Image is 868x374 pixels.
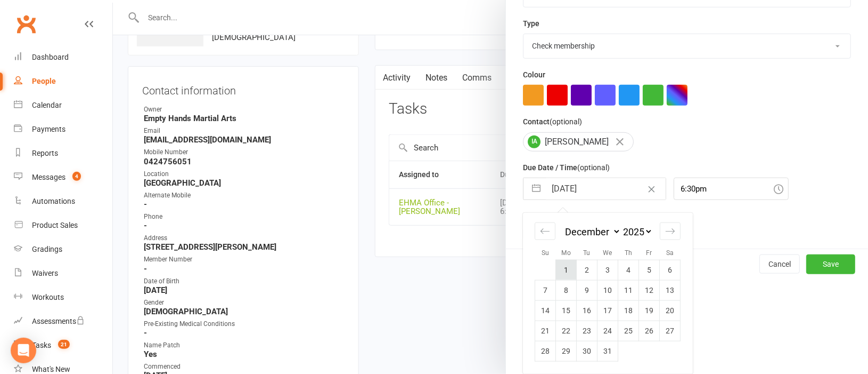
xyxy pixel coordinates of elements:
[660,260,681,280] td: Saturday, December 6, 2025
[528,136,541,148] span: IA
[535,222,555,240] div: Move backward to switch to the previous month.
[523,18,539,29] label: Type
[660,280,681,300] td: Saturday, December 13, 2025
[32,245,62,253] div: Gradings
[646,249,652,257] small: Fr
[14,189,112,213] a: Automations
[523,132,634,152] div: [PERSON_NAME]
[14,117,112,141] a: Payments
[535,300,556,321] td: Sunday, December 14, 2025
[14,45,112,69] a: Dashboard
[639,300,660,321] td: Friday, December 19, 2025
[597,321,618,341] td: Wednesday, December 24, 2025
[13,11,39,37] a: Clubworx
[625,249,632,257] small: Th
[577,163,610,172] small: (optional)
[597,260,618,280] td: Wednesday, December 3, 2025
[523,210,585,222] label: Email preferences
[639,321,660,341] td: Friday, December 26, 2025
[523,69,545,81] label: Colour
[660,321,681,341] td: Saturday, December 27, 2025
[556,300,577,321] td: Monday, December 15, 2025
[577,280,597,300] td: Tuesday, December 9, 2025
[806,254,855,274] button: Save
[639,280,660,300] td: Friday, December 12, 2025
[597,280,618,300] td: Wednesday, December 10, 2025
[32,173,65,181] div: Messages
[32,293,64,301] div: Workouts
[32,101,62,109] div: Calendar
[556,260,577,280] td: Monday, December 1, 2025
[32,269,58,277] div: Waivers
[618,260,639,280] td: Thursday, December 4, 2025
[14,333,112,357] a: Tasks 21
[556,280,577,300] td: Monday, December 8, 2025
[32,53,69,61] div: Dashboard
[523,213,692,374] div: Calendar
[618,300,639,321] td: Thursday, December 18, 2025
[14,93,112,117] a: Calendar
[11,338,36,363] div: Open Intercom Messenger
[666,249,674,257] small: Sa
[535,341,556,361] td: Sunday, December 28, 2025
[759,254,800,274] button: Cancel
[660,300,681,321] td: Saturday, December 20, 2025
[14,261,112,285] a: Waivers
[603,249,612,257] small: We
[14,237,112,261] a: Gradings
[14,285,112,309] a: Workouts
[14,213,112,237] a: Product Sales
[32,149,58,157] div: Reports
[58,340,70,349] span: 21
[14,141,112,165] a: Reports
[556,341,577,361] td: Monday, December 29, 2025
[639,260,660,280] td: Friday, December 5, 2025
[597,341,618,361] td: Wednesday, December 31, 2025
[14,165,112,189] a: Messages 4
[583,249,590,257] small: Tu
[550,117,582,126] small: (optional)
[618,321,639,341] td: Thursday, December 25, 2025
[577,321,597,341] td: Tuesday, December 23, 2025
[535,321,556,341] td: Sunday, December 21, 2025
[561,249,571,257] small: Mo
[597,300,618,321] td: Wednesday, December 17, 2025
[556,321,577,341] td: Monday, December 22, 2025
[642,179,661,199] button: Clear Date
[32,197,75,205] div: Automations
[32,341,51,349] div: Tasks
[577,260,597,280] td: Tuesday, December 2, 2025
[577,300,597,321] td: Tuesday, December 16, 2025
[72,172,81,181] span: 4
[618,280,639,300] td: Thursday, December 11, 2025
[577,341,597,361] td: Tuesday, December 30, 2025
[14,309,112,333] a: Assessments
[523,162,610,173] label: Due Date / Time
[542,249,549,257] small: Su
[660,222,681,240] div: Move forward to switch to the next month.
[32,365,70,373] div: What's New
[32,125,65,133] div: Payments
[535,280,556,300] td: Sunday, December 7, 2025
[32,317,85,325] div: Assessments
[523,116,582,128] label: Contact
[14,69,112,93] a: People
[32,221,78,229] div: Product Sales
[32,77,56,85] div: People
